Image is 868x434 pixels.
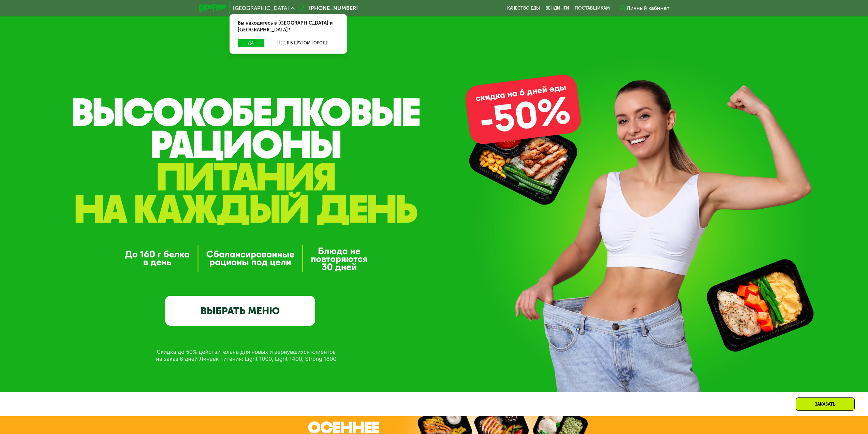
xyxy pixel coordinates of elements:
[298,4,358,12] a: [PHONE_NUMBER]
[230,14,347,39] div: Вы находитесь в [GEOGRAPHIC_DATA] и [GEOGRAPHIC_DATA]?
[796,397,855,411] div: Заказать
[233,5,289,11] span: [GEOGRAPHIC_DATA]
[545,5,569,11] a: Вендинги
[575,5,610,11] div: поставщикам
[627,4,670,12] div: Личный кабинет
[507,5,540,11] a: Качество еды
[267,39,339,47] button: Нет, я в другом городе
[165,296,315,326] a: ВЫБРАТЬ МЕНЮ
[238,39,264,47] button: Да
